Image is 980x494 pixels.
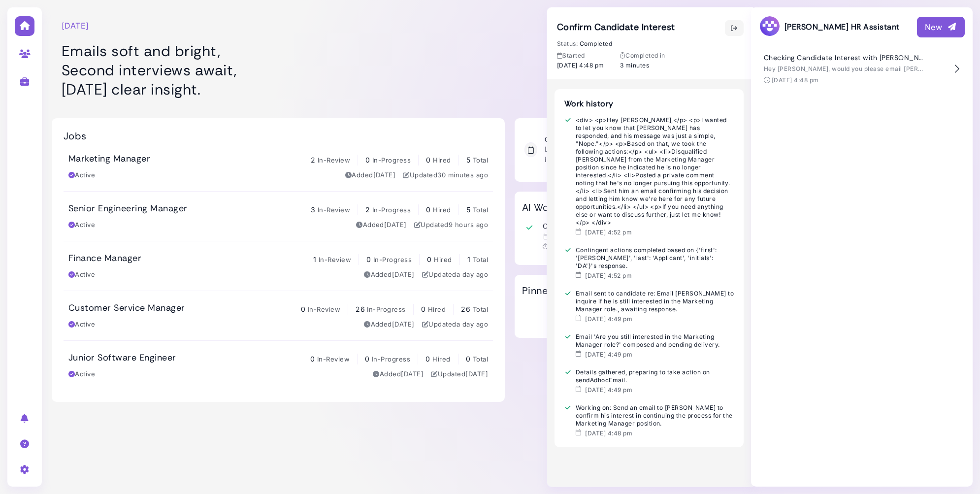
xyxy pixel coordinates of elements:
[431,369,488,379] div: Updated
[564,404,734,428] div: Working on: Send an email to [PERSON_NAME] to confirm his interest in continuing the process for ...
[422,320,488,329] div: Updated
[64,241,493,291] a: Finance Manager 1 In-Review 0 In-Progress 0 Hired 1 Total Active Added[DATE] Updateda day ago
[373,369,424,379] div: Added
[466,205,470,214] span: 5
[557,62,604,69] time: [DATE] 4:48 pm
[62,41,495,99] h1: Emails soft and bright, Second interviews await, [DATE] clear insight.
[585,315,632,323] time: [DATE] 4:49 pm
[64,130,87,142] h2: Jobs
[433,156,451,164] span: Hired
[457,270,488,278] time: Sep 01, 2025
[301,305,305,313] span: 0
[364,270,415,280] div: Added
[318,156,350,164] span: In-Review
[759,15,899,38] h3: [PERSON_NAME] HR Assistant
[564,333,734,349] div: Email 'Are you still interested in the Marketing Manager role?' composed and pending delivery.
[64,142,493,191] a: Marketing Manager 2 In-Review 0 In-Progress 0 Hired 5 Total Active Added[DATE] Updated30 minutes ago
[401,370,424,378] time: Aug 28, 2025
[68,369,95,379] div: Active
[917,17,965,37] button: New
[764,54,926,62] h4: Checking Candidate Interest with [PERSON_NAME]
[467,255,470,263] span: 1
[457,320,488,328] time: Sep 01, 2025
[364,320,415,329] div: Added
[392,270,415,278] time: Aug 28, 2025
[427,255,431,263] span: 0
[365,205,370,214] span: 2
[367,305,405,313] span: In-Progress
[449,221,488,229] time: Sep 02, 2025
[426,205,430,214] span: 0
[308,305,340,313] span: In-Review
[403,170,488,180] div: Updated
[557,40,578,47] label: Status:
[365,355,369,363] span: 0
[318,206,350,214] span: In-Review
[520,131,736,169] a: Connect your calendar Let [PERSON_NAME] know your availability for interviews.
[522,306,734,325] div: No pinned jobs
[68,303,185,314] h3: Customer Service Manager
[466,355,470,363] span: 0
[421,305,425,313] span: 0
[473,355,488,363] span: Total
[522,201,595,213] h2: AI Work History
[759,46,965,92] button: Checking Candidate Interest with [PERSON_NAME] Hey [PERSON_NAME], would you please email [PERSON_...
[426,156,430,164] span: 0
[68,170,95,180] div: Active
[310,355,315,363] span: 0
[319,256,351,263] span: In-Review
[557,20,675,36] h1: Confirm Candidate Interest
[564,99,734,108] h2: Work history
[373,171,396,179] time: Aug 28, 2025
[68,320,95,329] div: Active
[522,285,580,296] h2: Pinned Jobs
[311,156,315,164] span: 2
[564,290,734,313] div: Email sent to candidate re: Email [PERSON_NAME] to inquire if he is still interested in the Marke...
[311,205,315,214] span: 3
[392,320,415,328] time: Aug 28, 2025
[68,253,141,264] h3: Finance Manager
[425,355,430,363] span: 0
[68,270,95,280] div: Active
[422,270,488,280] div: Updated
[366,255,371,263] span: 0
[466,156,470,164] span: 5
[585,272,632,280] time: [DATE] 4:52 pm
[414,220,488,230] div: Updated
[564,246,734,270] div: Contingent actions completed based on {'first': '[PERSON_NAME]', 'last': 'Applicant', 'initials':...
[473,256,488,263] span: Total
[432,355,450,363] span: Hired
[620,52,665,60] header: Completed in
[465,370,488,378] time: Aug 28, 2025
[356,305,365,313] span: 26
[473,206,488,214] span: Total
[313,255,316,263] span: 1
[365,156,370,164] span: 0
[564,368,734,384] div: Details gathered, preparing to take action on sendAdhocEmail.
[473,305,488,313] span: Total
[345,170,396,180] div: Added
[356,220,407,230] div: Added
[434,256,452,263] span: Hired
[585,229,632,236] time: [DATE] 4:52 pm
[62,20,89,32] time: [DATE]
[557,40,612,48] div: Completed
[564,116,734,227] div: <div> <p>Hey [PERSON_NAME],</p> <p>I wanted to let you know that [PERSON_NAME] has responded, and...
[620,52,665,69] div: 3 minutes
[557,52,604,60] header: Started
[585,386,632,394] time: [DATE] 4:49 pm
[543,222,636,231] h3: Confirm Candidate Interest
[433,206,451,214] span: Hired
[372,355,410,363] span: In-Progress
[585,429,632,437] time: [DATE] 4:48 pm
[585,351,632,359] time: [DATE] 4:49 pm
[372,206,411,214] span: In-Progress
[373,256,412,263] span: In-Progress
[68,154,150,165] h3: Marketing Manager
[545,144,719,165] p: Let [PERSON_NAME] know your availability for interviews.
[925,21,957,33] div: New
[372,156,411,164] span: In-Progress
[317,355,350,363] span: In-Review
[68,353,176,363] h3: Junior Software Engineer
[437,171,488,179] time: Sep 02, 2025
